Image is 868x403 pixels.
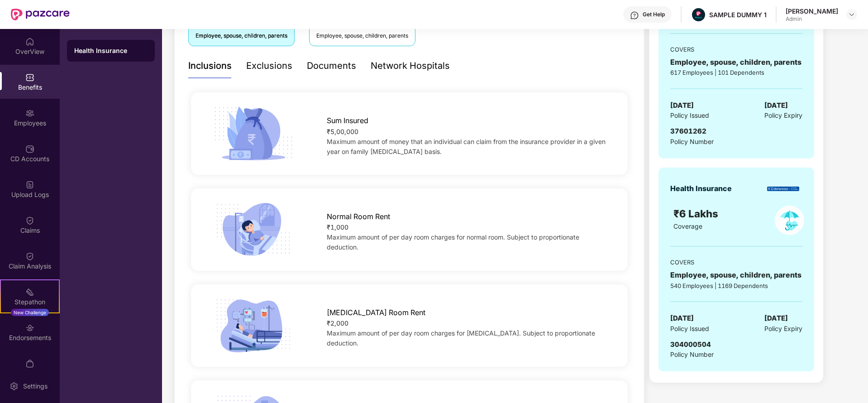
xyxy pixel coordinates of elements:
img: policyIcon [775,206,804,235]
div: Health Insurance [74,46,148,55]
div: Stepathon [1,297,59,307]
img: icon [210,200,296,259]
div: Employee, spouse, children, parents [316,32,408,40]
div: Employee, spouse, children, parents [196,32,287,40]
img: svg+xml;base64,PHN2ZyBpZD0iSG9tZSIgeG1sbnM9Imh0dHA6Ly93d3cudzMub3JnLzIwMDAvc3ZnIiB3aWR0aD0iMjAiIG... [25,37,34,46]
div: Employee, spouse, children, parents [670,269,802,281]
span: Maximum amount of per day room charges for normal room. Subject to proportionate deduction. [327,233,579,251]
img: svg+xml;base64,PHN2ZyB4bWxucz0iaHR0cDovL3d3dy53My5vcmcvMjAwMC9zdmciIHdpZHRoPSIyMSIgaGVpZ2h0PSIyMC... [25,288,34,297]
img: svg+xml;base64,PHN2ZyBpZD0iVXBsb2FkX0xvZ3MiIGRhdGEtbmFtZT0iVXBsb2FkIExvZ3MiIHhtbG5zPSJodHRwOi8vd3... [25,180,34,189]
span: 304000504 [670,340,711,349]
div: [PERSON_NAME] [786,7,838,15]
span: Policy Number [670,350,714,358]
div: Network Hospitals [371,59,450,73]
span: ₹6 Lakhs [673,207,721,220]
span: Policy Issued [670,110,709,120]
div: COVERS [670,258,802,267]
div: COVERS [670,45,802,54]
img: svg+xml;base64,PHN2ZyBpZD0iRW1wbG95ZWVzIiB4bWxucz0iaHR0cDovL3d3dy53My5vcmcvMjAwMC9zdmciIHdpZHRoPS... [25,109,34,118]
img: svg+xml;base64,PHN2ZyBpZD0iRW5kb3JzZW1lbnRzIiB4bWxucz0iaHR0cDovL3d3dy53My5vcmcvMjAwMC9zdmciIHdpZH... [25,323,34,332]
span: Coverage [673,222,702,230]
img: svg+xml;base64,PHN2ZyBpZD0iQ2xhaW0iIHhtbG5zPSJodHRwOi8vd3d3LnczLm9yZy8yMDAwL3N2ZyIgd2lkdGg9IjIwIi... [25,216,34,225]
img: icon [210,104,296,163]
span: [MEDICAL_DATA] Room Rent [327,307,425,318]
span: Sum Insured [327,115,368,126]
span: [DATE] [764,313,788,324]
div: New Challenge [11,309,49,316]
img: Pazcare_Alternative_logo-01-01.png [692,8,705,21]
img: svg+xml;base64,PHN2ZyBpZD0iRHJvcGRvd24tMzJ4MzIiIHhtbG5zPSJodHRwOi8vd3d3LnczLm9yZy8yMDAwL3N2ZyIgd2... [848,11,855,18]
div: SAMPLE DUMMY 1 [709,10,767,19]
span: [DATE] [670,313,694,324]
img: insurerLogo [767,187,799,192]
span: [DATE] [670,100,694,111]
div: ₹2,000 [327,318,608,328]
img: svg+xml;base64,PHN2ZyBpZD0iQmVuZWZpdHMiIHhtbG5zPSJodHRwOi8vd3d3LnczLm9yZy8yMDAwL3N2ZyIgd2lkdGg9Ij... [25,73,34,82]
div: Employee, spouse, children, parents [670,57,802,68]
div: 617 Employees | 101 Dependents [670,68,802,77]
div: Get Help [643,11,665,18]
span: Normal Room Rent [327,211,390,222]
img: svg+xml;base64,PHN2ZyBpZD0iQ2xhaW0iIHhtbG5zPSJodHRwOi8vd3d3LnczLm9yZy8yMDAwL3N2ZyIgd2lkdGg9IjIwIi... [25,252,34,261]
span: 37601262 [670,127,706,135]
div: Settings [20,382,50,391]
div: Documents [307,59,356,73]
div: Inclusions [188,59,232,73]
span: Policy Expiry [764,110,802,120]
div: 540 Employees | 1169 Dependents [670,281,802,290]
div: Exclusions [246,59,292,73]
span: Policy Number [670,138,714,145]
span: Policy Issued [670,324,709,334]
img: svg+xml;base64,PHN2ZyBpZD0iSGVscC0zMngzMiIgeG1sbnM9Imh0dHA6Ly93d3cudzMub3JnLzIwMDAvc3ZnIiB3aWR0aD... [630,11,639,20]
span: Maximum amount of per day room charges for [MEDICAL_DATA]. Subject to proportionate deduction. [327,329,595,347]
span: Maximum amount of money that an individual can claim from the insurance provider in a given year ... [327,138,606,155]
div: Health Insurance [670,183,732,194]
img: svg+xml;base64,PHN2ZyBpZD0iTXlfT3JkZXJzIiBkYXRhLW5hbWU9Ik15IE9yZGVycyIgeG1sbnM9Imh0dHA6Ly93d3cudz... [25,359,34,368]
img: icon [210,296,296,355]
div: ₹5,00,000 [327,127,608,137]
img: svg+xml;base64,PHN2ZyBpZD0iU2V0dGluZy0yMHgyMCIgeG1sbnM9Imh0dHA6Ly93d3cudzMub3JnLzIwMDAvc3ZnIiB3aW... [10,382,19,391]
div: ₹1,000 [327,222,608,232]
img: New Pazcare Logo [11,9,70,20]
span: Policy Expiry [764,324,802,334]
span: [DATE] [764,100,788,111]
div: Admin [786,15,838,23]
img: svg+xml;base64,PHN2ZyBpZD0iQ0RfQWNjb3VudHMiIGRhdGEtbmFtZT0iQ0QgQWNjb3VudHMiIHhtbG5zPSJodHRwOi8vd3... [25,144,34,154]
